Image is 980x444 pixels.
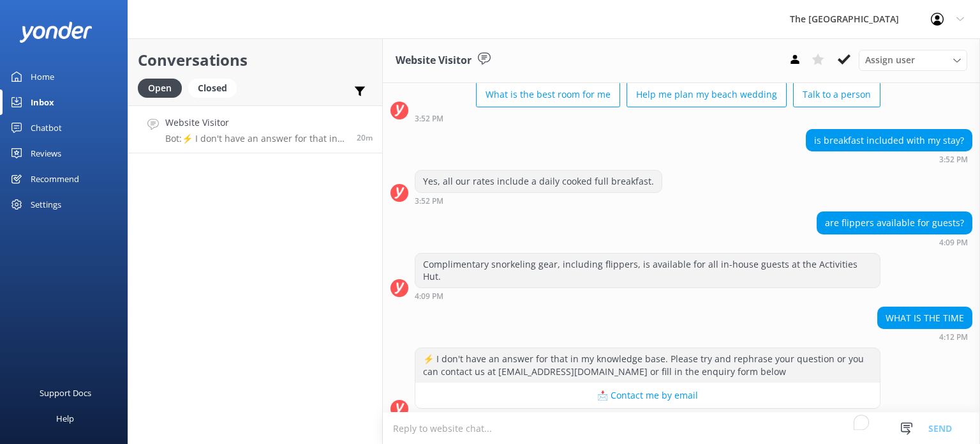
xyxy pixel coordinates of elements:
[56,406,74,431] div: Help
[415,383,880,408] button: 📩 Contact me by email
[165,116,347,130] h4: Website Visitor
[878,307,972,329] div: WHAT IS THE TIME
[415,293,443,300] strong: 4:09 PM
[396,52,471,69] h3: Website Visitor
[31,64,54,89] div: Home
[415,197,443,205] strong: 3:52 PM
[138,48,373,72] h2: Conversations
[31,141,61,166] div: Reviews
[817,238,972,247] div: Sep 05 2025 10:09pm (UTC -10:00) Pacific/Honolulu
[357,132,373,143] span: Sep 05 2025 10:12pm (UTC -10:00) Pacific/Honolulu
[939,333,968,341] strong: 4:12 PM
[806,155,972,164] div: Sep 05 2025 09:52pm (UTC -10:00) Pacific/Honolulu
[415,348,880,382] div: ⚡ I don't have an answer for that in my knowledge base. Please try and rephrase your question or ...
[31,89,54,115] div: Inbox
[138,79,182,98] div: Open
[31,115,62,141] div: Chatbot
[415,196,662,205] div: Sep 05 2025 09:52pm (UTC -10:00) Pacific/Honolulu
[806,130,972,151] div: is breakfast included with my stay?
[627,82,787,107] button: Help me plan my beach wedding
[865,53,915,67] span: Assign user
[877,332,972,341] div: Sep 05 2025 10:12pm (UTC -10:00) Pacific/Honolulu
[128,105,382,153] a: Website VisitorBot:⚡ I don't have an answer for that in my knowledge base. Please try and rephras...
[415,291,880,300] div: Sep 05 2025 10:09pm (UTC -10:00) Pacific/Honolulu
[476,82,620,107] button: What is the best room for me
[31,166,79,192] div: Recommend
[31,192,61,217] div: Settings
[415,115,443,123] strong: 3:52 PM
[165,133,347,144] p: Bot: ⚡ I don't have an answer for that in my knowledge base. Please try and rephrase your questio...
[188,80,243,95] a: Closed
[859,50,967,70] div: Assign User
[415,171,662,192] div: Yes, all our rates include a daily cooked full breakfast.
[415,254,880,287] div: Complimentary snorkeling gear, including flippers, is available for all in-house guests at the Ac...
[793,82,880,107] button: Talk to a person
[383,413,980,444] textarea: To enrich screen reader interactions, please activate Accessibility in Grammarly extension settings
[415,114,880,123] div: Sep 05 2025 09:52pm (UTC -10:00) Pacific/Honolulu
[939,239,968,247] strong: 4:09 PM
[188,79,237,98] div: Closed
[40,380,91,406] div: Support Docs
[19,22,93,43] img: yonder-white-logo.png
[939,156,968,164] strong: 3:52 PM
[817,212,972,234] div: are flippers available for guests?
[138,80,188,95] a: Open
